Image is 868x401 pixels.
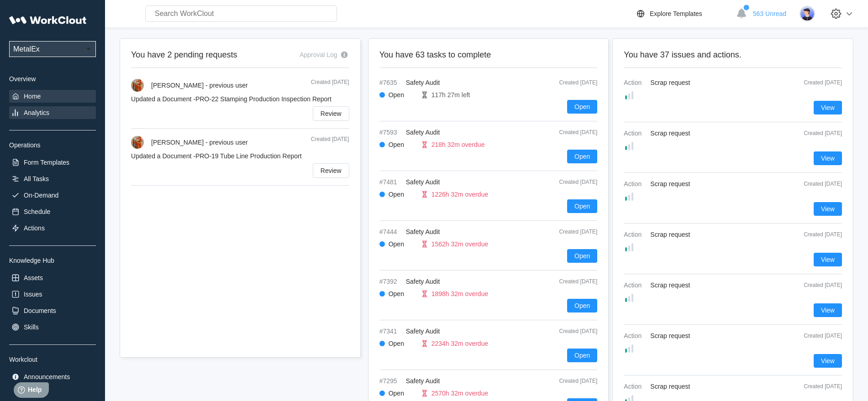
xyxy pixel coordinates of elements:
a: Issues [9,288,96,301]
div: All Tasks [24,175,49,182]
div: On-Demand [24,192,58,199]
button: View [814,202,842,216]
div: Created [DATE] [538,229,597,235]
div: [PERSON_NAME] - previous user [151,139,248,146]
span: Open [574,302,590,309]
div: Approval Log [300,51,337,58]
span: Review [321,167,342,174]
span: #7635 [379,79,402,86]
div: Announcements [24,373,70,380]
span: Open [574,153,590,160]
div: Open [389,91,416,99]
div: Created [DATE] [311,136,349,149]
img: Screenshot_20230217_082256.jpg [131,79,144,92]
div: Created [DATE] [311,79,349,92]
button: Open [567,249,597,263]
span: View [821,307,835,313]
div: Created [DATE] [796,231,842,238]
button: Open [567,150,597,163]
div: Explore Templates [650,10,702,17]
span: Scrap request [650,383,690,390]
div: Created [DATE] [796,79,842,86]
div: Open [389,290,416,297]
h2: You have 63 tasks to complete [379,50,598,60]
a: All Tasks [9,172,96,185]
span: Action [624,281,647,289]
span: Action [624,332,647,339]
div: Created [DATE] [538,179,597,185]
div: Created [DATE] [796,383,842,390]
div: Documents [24,307,56,314]
div: Created [DATE] [538,378,597,384]
span: Safety Audit [406,178,440,186]
span: View [821,155,835,161]
button: Open [567,199,597,213]
span: Open [574,203,590,209]
a: Analytics [9,106,96,119]
div: Knowledge Hub [9,257,96,264]
span: Action [624,180,647,187]
div: 218h 32m overdue [431,141,485,148]
span: Open [574,104,590,110]
div: Analytics [24,109,49,116]
span: Action [624,231,647,238]
a: On-Demand [9,189,96,202]
button: View [814,101,842,115]
span: #7481 [379,178,402,186]
div: Schedule [24,208,50,215]
div: 1562h 32m overdue [431,240,489,248]
button: View [814,151,842,165]
span: PRO-22 Stamping Production Inspection Report [195,95,331,103]
div: 1226h 32m overdue [431,191,489,198]
span: Scrap request [650,130,690,137]
span: View [821,206,835,212]
div: Created [DATE] [796,282,842,288]
span: Safety Audit [406,377,440,385]
button: View [814,253,842,266]
div: [PERSON_NAME] - previous user [151,82,248,89]
h2: You have 2 pending requests [131,50,237,60]
div: Home [24,93,41,100]
div: Updated a Document - [131,95,349,103]
div: Open [389,191,416,198]
span: Review [321,110,342,117]
span: Safety Audit [406,79,440,86]
span: #7392 [379,278,402,285]
div: 2570h 32m overdue [431,390,489,397]
div: Skills [24,323,39,331]
span: Scrap request [650,231,690,238]
div: Assets [24,274,43,281]
h2: You have 37 issues and actions. [624,50,842,60]
button: Open [567,299,597,312]
div: Workclout [9,356,96,363]
span: 563 Unread [753,10,786,17]
div: Created [DATE] [796,130,842,136]
a: Explore Templates [635,8,731,19]
a: Documents [9,304,96,317]
div: 2234h 32m overdue [431,340,489,347]
div: Open [389,240,416,248]
span: #7593 [379,129,402,136]
div: Updated a Document - [131,152,349,160]
div: Created [DATE] [538,328,597,334]
div: Form Templates [24,159,69,166]
a: Home [9,90,96,103]
a: Actions [9,222,96,234]
button: Review [313,163,349,178]
span: Open [574,253,590,259]
a: Form Templates [9,156,96,169]
div: Created [DATE] [538,79,597,86]
a: Assets [9,271,96,284]
button: Open [567,349,597,362]
div: Open [389,340,416,347]
div: Created [DATE] [538,278,597,285]
button: Review [313,106,349,121]
div: Operations [9,141,96,149]
div: Open [389,141,416,148]
span: View [821,358,835,364]
div: Created [DATE] [796,333,842,339]
input: Search WorkClout [145,5,337,22]
span: Safety Audit [406,328,440,335]
div: Created [DATE] [796,181,842,187]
